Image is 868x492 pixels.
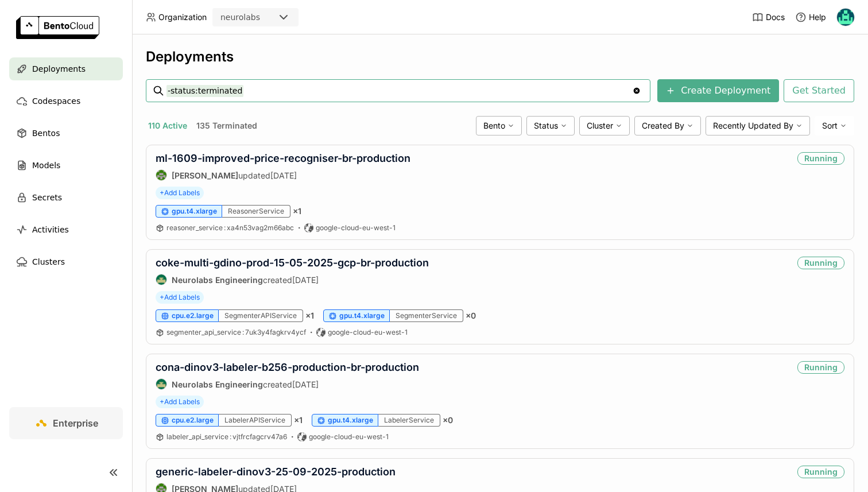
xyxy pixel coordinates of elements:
strong: [PERSON_NAME] [172,171,238,180]
span: Organization [158,12,207,22]
div: created [156,274,429,285]
span: [DATE] [292,275,319,285]
span: × 1 [294,415,303,425]
img: Neurolabs Engineering [156,274,166,285]
span: +Add Labels [156,187,204,199]
span: Bentos [32,126,60,140]
a: Clusters [9,250,123,273]
span: Recently Updated By [713,121,793,131]
div: Running [797,361,844,374]
span: [DATE] [270,171,297,180]
a: segmenter_api_service:7uk3y4fagkrv4ycf [166,328,306,337]
span: Models [32,158,60,172]
a: Models [9,154,123,177]
span: labeler_api_service vjtfrcfagcrv47a6 [166,432,287,441]
a: Bentos [9,122,123,145]
img: Neurolabs Engineering [156,379,166,389]
span: google-cloud-eu-west-1 [316,223,396,233]
span: +Add Labels [156,291,204,304]
button: Get Started [784,79,854,102]
span: Sort [822,121,838,131]
span: : [224,223,226,232]
a: reasoner_service:xa4n53vag2m66abc [166,223,294,233]
img: Calin Cojocaru [837,9,854,26]
a: labeler_api_service:vjtfrcfagcrv47a6 [166,432,287,441]
span: Activities [32,223,69,237]
span: +Add Labels [156,396,204,408]
span: Created By [642,121,684,131]
span: Cluster [587,121,613,131]
div: created [156,378,419,390]
img: logo [16,16,99,39]
strong: Neurolabs Engineering [172,275,263,285]
a: Enterprise [9,407,123,439]
div: Deployments [146,48,854,65]
a: Docs [752,11,785,23]
button: 110 Active [146,118,189,133]
div: Running [797,152,844,165]
span: segmenter_api_service 7uk3y4fagkrv4ycf [166,328,306,336]
span: Help [809,12,826,22]
span: cpu.e2.large [172,416,214,425]
a: Deployments [9,57,123,80]
a: Codespaces [9,90,123,113]
span: Deployments [32,62,86,76]
div: neurolabs [220,11,260,23]
button: Create Deployment [657,79,779,102]
div: LabelerAPIService [219,414,292,427]
div: Sort [815,116,854,135]
span: cpu.e2.large [172,311,214,320]
div: Running [797,466,844,478]
span: google-cloud-eu-west-1 [328,328,408,337]
span: Enterprise [53,417,98,429]
span: × 0 [443,415,453,425]
a: generic-labeler-dinov3-25-09-2025-production [156,466,396,478]
span: Status [534,121,558,131]
a: cona-dinov3-labeler-b256-production-br-production [156,361,419,373]
span: [DATE] [292,379,319,389]
div: Status [526,116,575,135]
a: Activities [9,218,123,241]
strong: Neurolabs Engineering [172,379,263,389]
button: 135 Terminated [194,118,259,133]
span: : [242,328,244,336]
div: Bento [476,116,522,135]
div: Help [795,11,826,23]
div: SegmenterAPIService [219,309,303,322]
span: Bento [483,121,505,131]
span: Secrets [32,191,62,204]
span: Docs [766,12,785,22]
span: : [230,432,231,441]
span: × 1 [305,311,314,321]
span: google-cloud-eu-west-1 [309,432,389,441]
a: ml-1609-improved-price-recogniser-br-production [156,152,410,164]
div: Recently Updated By [706,116,810,135]
a: Secrets [9,186,123,209]
span: Clusters [32,255,65,269]
span: gpu.t4.xlarge [328,416,373,425]
div: LabelerService [378,414,440,427]
span: gpu.t4.xlarge [172,207,217,216]
svg: Clear value [632,86,641,95]
span: × 0 [466,311,476,321]
div: updated [156,169,410,181]
div: SegmenterService [390,309,463,322]
span: Codespaces [32,94,80,108]
div: Created By [634,116,701,135]
span: gpu.t4.xlarge [339,311,385,320]
span: × 1 [293,206,301,216]
div: Running [797,257,844,269]
div: ReasonerService [222,205,290,218]
div: Cluster [579,116,630,135]
input: Selected neurolabs. [261,12,262,24]
span: reasoner_service xa4n53vag2m66abc [166,223,294,232]
input: Search [166,82,632,100]
a: coke-multi-gdino-prod-15-05-2025-gcp-br-production [156,257,429,269]
img: Toby Thomas [156,170,166,180]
